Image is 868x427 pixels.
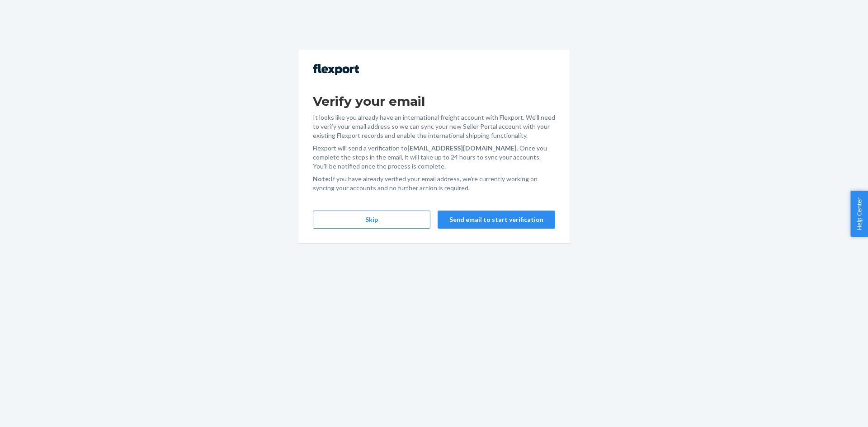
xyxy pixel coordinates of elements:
strong: Note: [313,175,330,183]
img: Flexport logo [313,64,359,75]
strong: [EMAIL_ADDRESS][DOMAIN_NAME] [407,144,517,152]
p: If you have already verified your email address, we're currently working on syncing your accounts... [313,174,555,192]
p: Flexport will send a verification to . Once you complete the steps in the email, it will take up ... [313,144,555,171]
button: Skip [313,211,430,229]
button: Send email to start verification [438,211,555,229]
button: Help Center [850,191,868,237]
p: It looks like you already have an international freight account with Flexport. We'll need to veri... [313,113,555,140]
h1: Verify your email [313,93,555,109]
